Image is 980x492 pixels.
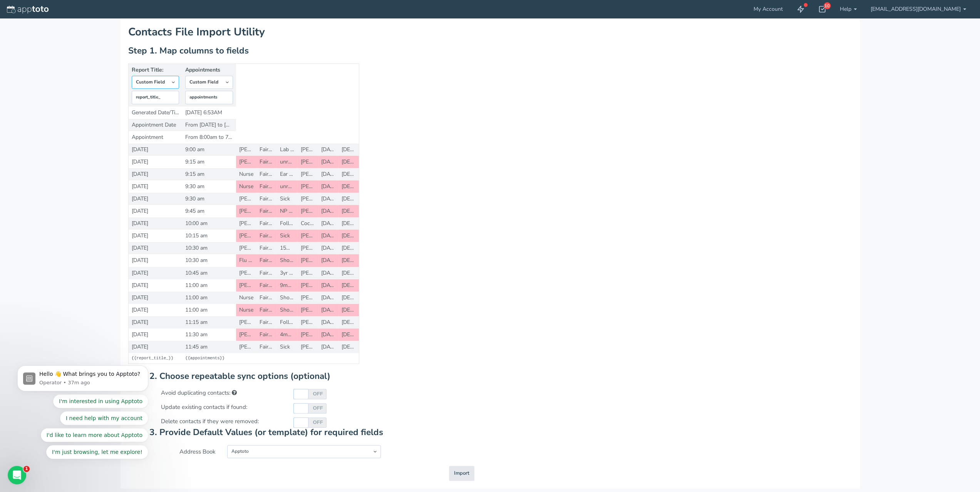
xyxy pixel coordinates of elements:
td: 10/08/2025 [128,193,182,205]
label: OFF [312,390,323,397]
td: Trinidad, Jacob [297,242,318,254]
td: 11:00 am [182,279,236,292]
td: Fairway Children's Medical Group - West Covina [256,168,277,180]
td: Coc Larios, Arelis S [297,217,318,230]
td: 10:30 am [182,254,236,267]
td: 04/05/2022 [318,254,338,267]
td: 10/08/2025 [128,205,182,217]
td: 10:15 am [182,230,236,242]
td: Fairway Children's Medical Group - West Covina [256,329,277,341]
td: Sick [277,230,297,242]
td: 12/01/2014 [318,143,338,156]
td: Female [338,180,359,193]
h2: Step 1. Map columns to fields [128,46,852,56]
div: Avoid duplicating contacts: [155,389,287,397]
td: Nurse [236,180,256,193]
td: Nurse [236,292,256,304]
td: Qian, Dora K [297,180,318,193]
td: Mendoza, Jaziel [297,205,318,217]
td: 10/08/2025 [128,329,182,341]
td: Fairway Children's Medical Group - West Covina [256,230,277,242]
span: report_title_ [132,356,174,360]
img: logo-apptoto--white.svg [7,6,49,13]
td: From 8:00am to 7:00pm [182,131,236,143]
td: 11/20/2019 [318,230,338,242]
td: 10/07/2004 [318,168,338,180]
td: Shot Only (Nurse) [277,254,297,267]
td: Sick [277,341,297,353]
iframe: Intercom notifications message [6,357,160,488]
span: 1 [23,466,30,472]
td: 9:30 am [182,193,236,205]
button: Import [449,466,474,481]
td: Male [338,230,359,242]
td: Fairway Children's Medical Group - West Covina [256,341,277,353]
td: 10:00 am [182,217,236,230]
td: 3yr PE [277,267,297,279]
td: Diaz, Isaias J [297,341,318,353]
div: Appointments [185,66,233,74]
td: Barrales Navor, Matias [297,316,318,329]
div: 10 [824,2,831,9]
td: 04/20/2018 [318,341,338,353]
input: fieldname [185,91,233,104]
td: 11:00 am [182,304,236,316]
td: 10/08/2025 [128,242,182,254]
td: 10/08/2025 [128,304,182,316]
h2: Step 3. Provide Default Values (or template) for required fields [128,428,513,437]
td: 02/14/2024 [318,316,338,329]
span: {{ [185,356,190,360]
label: OFF [312,405,323,411]
td: 09/25/2024 [318,304,338,316]
td: 01/08/2025 [318,205,338,217]
td: Male [338,205,359,217]
td: Chang, Lucas [297,143,318,156]
td: 9:00 am [182,143,236,156]
td: Eva Chan, MD [236,329,256,341]
td: 06/15/2020 [318,193,338,205]
td: Fairway Children's Medical Group - West Covina [256,267,277,279]
td: 10/08/2025 [128,143,182,156]
td: Chen, Chloe [297,304,318,316]
td: Setiawan, Axelle [297,230,318,242]
td: unresponsive and LVM [277,156,297,168]
td: 05/31/2025 [318,329,338,341]
td: Eva Chan, MD [236,193,256,205]
td: 11:45 am [182,341,236,353]
td: Fairway Children's Medical Group - West Covina [256,316,277,329]
td: Male [338,168,359,180]
td: 11:30 am [182,329,236,341]
div: Update existing contacts if found: [155,403,287,411]
td: Male [338,193,359,205]
h1: Contacts File Import Utility [128,26,852,38]
td: Male [338,156,359,168]
td: Female [338,329,359,341]
td: Appointment [128,131,182,143]
td: Fairway Children's Medical Group - West Covina [256,292,277,304]
td: 11:00 am [182,292,236,304]
td: Nurse [236,168,256,180]
span: {{ [132,356,137,360]
td: Shot Only (Nurse) [277,304,297,316]
td: 10:30 am [182,242,236,254]
td: 10:45 am [182,267,236,279]
td: 10/08/2025 [128,168,182,180]
td: Appointment Date [128,119,182,131]
td: Eva Chan, MD [236,230,256,242]
td: Male [338,316,359,329]
td: 10/07/25 6:53AM [182,107,236,119]
td: Fang, Tino [297,267,318,279]
td: Male [338,341,359,353]
div: Delete contacts if they were removed: [155,417,287,425]
td: 10/26/2023 [318,156,338,168]
td: 08/26/2025 [318,292,338,304]
td: Wang, Ryan [297,193,318,205]
td: 10/08/2025 [128,292,182,304]
td: Male [338,143,359,156]
span: Import [454,470,469,477]
span: }} [168,356,173,360]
